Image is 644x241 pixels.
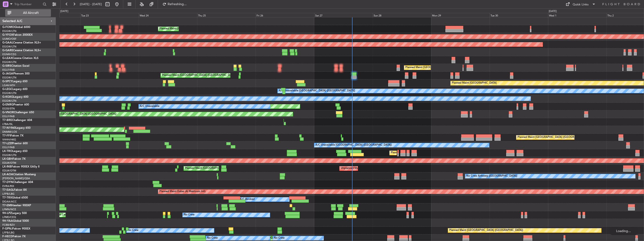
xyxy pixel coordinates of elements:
a: G-KGKGLegacy 600 [2,96,28,98]
a: G-YFOXFalcon 2000EX [2,34,33,36]
a: DNMM/LOS [2,130,17,134]
a: EGGW/LTN [2,76,16,79]
div: Wed 24 [139,13,197,17]
a: LX-TROLegacy 650 [2,150,27,153]
span: G-SPCY [2,80,12,83]
span: G-SIRS [2,65,11,67]
span: T7-DYN [2,181,13,184]
a: G-ENRGPraetor 600 [2,103,29,106]
span: F-HECD [2,235,13,238]
a: LGAV/ATH [2,84,15,87]
div: A/C Unavailable [GEOGRAPHIC_DATA] ([GEOGRAPHIC_DATA]) [279,87,355,94]
a: EDLW/DTM [2,161,16,165]
span: T7-TRX [2,196,12,199]
a: EGGW/LTN [2,91,16,95]
a: LX-AOACitation Mustang [2,173,36,176]
a: G-SIRSCitation Excel [2,65,29,67]
a: G-GARECessna Citation XLS+ [2,49,41,52]
input: Trip Number [14,1,41,8]
a: LX-GBHFalcon 7X [2,158,26,160]
a: T7-LZZIPraetor 600 [2,142,28,145]
span: T7-EAGL [2,189,14,191]
a: T7-EMIHawker 900XP [2,204,31,207]
div: Thu 25 [197,13,256,17]
div: Wed 1 [548,13,606,17]
a: FCBB/BZV [2,223,15,227]
a: EGLF/FAB [2,146,15,149]
span: LX-TRO [2,150,12,153]
div: Planned Maint [GEOGRAPHIC_DATA] ([GEOGRAPHIC_DATA]) [391,149,465,156]
div: Planned Maint [GEOGRAPHIC_DATA] ([GEOGRAPHIC_DATA]) [162,72,236,79]
div: A/C Unavailable [GEOGRAPHIC_DATA] ([GEOGRAPHIC_DATA]) [315,142,392,149]
div: No Crew [184,211,195,218]
a: EGLF/FAB [2,115,15,118]
a: EGGW/LTN [2,99,16,103]
span: T7-BRE [2,119,12,122]
div: Fri 26 [256,13,314,17]
a: G-JAGAPhenom 300 [2,72,30,75]
a: 9H-LPZLegacy 500 [2,212,27,215]
a: LFPB/LBG [2,192,15,196]
span: LX-INB [2,165,11,168]
span: G-LEAX [2,57,12,60]
span: T7-LZZI [2,142,12,145]
div: Planned Maint [GEOGRAPHIC_DATA] ([GEOGRAPHIC_DATA]) [159,25,233,32]
span: 9H-YAA [2,220,13,222]
a: LFPB/LBG [2,231,15,234]
span: All Aircraft [12,11,50,15]
a: G-SPCYLegacy 650 [2,80,27,83]
div: Planned Maint [GEOGRAPHIC_DATA] [452,80,497,87]
a: EDLW/DTM [2,169,16,172]
div: Quick Links [573,2,589,7]
a: LTBA/ISL [2,122,13,126]
div: Tue 30 [490,13,548,17]
a: EGGW/LTN [2,60,16,64]
a: 9H-YAAGlobal 5000 [2,220,29,222]
div: Tue 23 [80,13,139,17]
a: EGGW/LTN [2,29,16,33]
a: EGGW/LTN [2,153,16,157]
span: LX-AOA [2,173,13,176]
a: T7-BREChallenger 604 [2,119,32,122]
a: LFMD/CEQ [2,215,16,219]
span: G-GAAL [2,41,13,44]
a: G-LEAXCessna Citation XLS [2,57,38,60]
div: [DATE] [549,9,557,13]
div: A/C Booked [240,196,255,203]
div: Sun 28 [373,13,431,17]
span: G-YFOX [2,34,13,36]
a: G-VNORChallenger 650 [2,111,34,114]
span: G-GARE [2,49,13,52]
a: T7-EAGLFalcon 8X [2,189,27,191]
a: F-HECDFalcon 7X [2,235,26,238]
a: VHHH/HKG [2,138,16,141]
button: Quick Links [563,0,598,8]
div: Sat 27 [314,13,373,17]
div: Planned Maint [GEOGRAPHIC_DATA] ([GEOGRAPHIC_DATA]) [185,165,259,172]
a: EGGW/LTN [2,45,16,48]
button: Refreshing... [160,0,188,8]
span: Refreshing... [167,3,187,6]
div: Planned Maint Dubai (Al Maktoum Intl) [159,188,206,195]
span: G-FOMO [2,26,14,29]
a: DGAA/ACC [2,200,17,203]
span: G-JAGA [2,72,13,75]
span: LX-GBH [2,158,13,160]
a: LFMN/NCE [2,208,16,211]
div: Planned Maint [GEOGRAPHIC_DATA] ([GEOGRAPHIC_DATA]) [405,64,479,71]
span: G-LEGC [2,88,12,91]
a: G-GAALCessna Citation XLS+ [2,41,41,44]
div: No Crew Antwerp ([GEOGRAPHIC_DATA]) [466,173,517,180]
span: G-KGKG [2,96,13,98]
a: UUMO/OSF [2,37,16,41]
a: T7-FFIFalcon 7X [2,134,23,137]
div: Planned Maint [GEOGRAPHIC_DATA] ([GEOGRAPHIC_DATA]) [42,111,116,118]
a: T7-DYNChallenger 604 [2,181,33,184]
span: G-VNOR [2,111,14,114]
a: G-LEGCLegacy 600 [2,88,27,91]
a: T7-N1960Legacy 650 [2,127,31,129]
a: EGLF/FAB [2,68,15,72]
button: All Aircraft [5,9,51,17]
div: No Crew [128,227,138,234]
a: LX-INBFalcon 900EX EASy II [2,165,39,168]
